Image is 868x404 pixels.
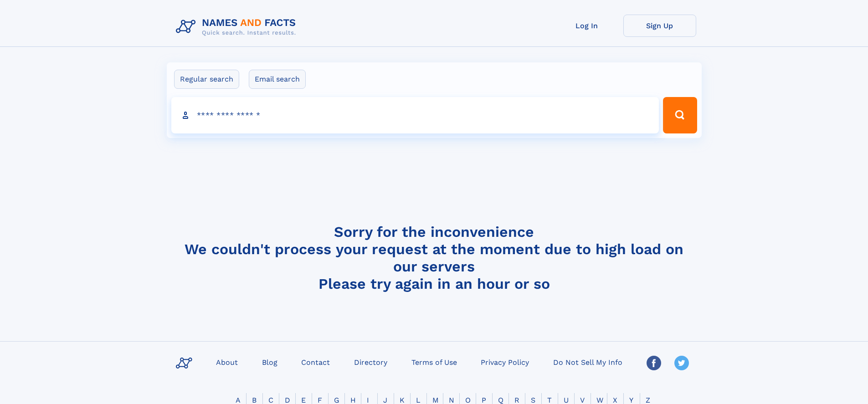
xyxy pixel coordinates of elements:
img: Facebook [647,356,661,370]
a: Directory [350,355,391,368]
label: Email search [249,70,306,89]
a: About [212,355,241,368]
img: Logo Names and Facts [172,15,303,39]
h4: Sorry for the inconvenience We couldn't process your request at the moment due to high load on ou... [172,223,696,292]
a: Sign Up [623,15,696,37]
label: Regular search [174,70,239,89]
a: Contact [298,355,334,368]
a: Blog [258,355,281,368]
a: Do Not Sell My Info [550,355,626,368]
input: search input [171,97,659,133]
a: Privacy Policy [477,355,533,368]
img: Twitter [674,356,689,370]
a: Log In [550,15,623,37]
button: Search Button [663,97,697,133]
a: Terms of Use [408,355,461,368]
